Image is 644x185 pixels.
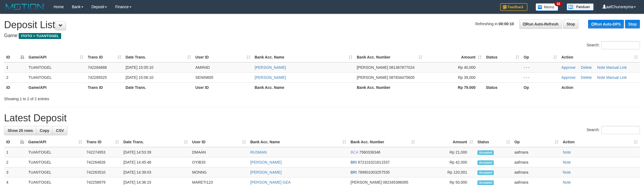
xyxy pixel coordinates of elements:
label: Search: [587,126,640,134]
td: 742264826 [84,157,121,167]
span: Refreshing in: [475,22,514,26]
td: DMAAN [190,147,248,157]
h1: Deposit List [4,20,640,30]
td: 2 [4,157,26,167]
a: [PERSON_NAME] GEA [250,180,291,184]
th: Trans ID: activate to sort column ascending [84,137,121,147]
td: TUANTOGEL [26,167,84,177]
th: User ID: activate to sort column ascending [190,137,248,147]
span: Accepted [477,170,494,175]
span: BRI [351,170,357,174]
th: Rp 79.000 [424,82,484,92]
span: ITOTO > TUANTOGEL [19,33,61,39]
td: MONNG [190,167,248,177]
td: - - - [521,62,559,73]
span: 32 [555,1,562,6]
td: TUANTOGEL [26,157,84,167]
img: Button%20Memo.svg [536,3,558,11]
a: Note [597,65,605,70]
a: Show 25 rows [4,126,36,135]
span: Accepted [477,180,494,185]
span: [PERSON_NAME] [351,180,382,184]
span: Copy 789901003257535 to clipboard [358,170,390,174]
th: Action: activate to sort column ascending [561,137,640,147]
span: [PERSON_NAME] [357,65,388,70]
label: Search: [587,41,640,49]
td: aafmara [512,157,561,167]
a: Note [563,150,571,154]
td: TUANTOGEL [26,72,86,82]
span: 742284688 [88,65,107,70]
img: MOTION_logo.png [4,3,45,11]
a: [PERSON_NAME] [250,170,282,174]
span: Copy 672101021611537 to clipboard [358,160,390,164]
th: Op: activate to sort column ascending [512,137,561,147]
input: Search: [601,126,640,134]
td: Rp 120,001 [417,167,475,177]
th: Status: activate to sort column ascending [484,52,521,62]
td: aafmara [512,147,561,157]
td: [DATE] 14:45:48 [121,157,190,167]
th: Bank Acc. Number: activate to sort column ascending [348,137,417,147]
th: Game/API [26,82,86,92]
a: [PERSON_NAME] [250,160,282,164]
a: Copy [36,126,53,135]
th: Op: activate to sort column ascending [521,52,559,62]
th: User ID: activate to sort column ascending [193,52,252,62]
td: 1 [4,147,26,157]
img: panduan.png [567,3,594,11]
span: 742285525 [88,75,107,80]
a: RUSMAN [250,150,267,154]
th: Date Trans. [123,82,193,92]
td: - - - [521,72,559,82]
th: Bank Acc. Name: activate to sort column ascending [248,137,348,147]
th: Trans ID: activate to sort column ascending [86,52,123,62]
th: Amount: activate to sort column ascending [424,52,484,62]
a: Note [597,75,605,80]
td: TUANTOGEL [26,62,86,73]
td: [DATE] 14:39:03 [121,167,190,177]
a: Run Auto-DPS [588,20,624,28]
a: Note [563,160,571,164]
span: Copy 082345386085 to clipboard [383,180,408,184]
span: AMIR4D [195,65,210,70]
th: Amount: activate to sort column ascending [417,137,475,147]
div: Showing 1 to 2 of 2 entries [4,94,264,102]
th: Op [521,82,559,92]
a: Manual Link [606,65,627,70]
th: ID [4,82,26,92]
th: Game/API: activate to sort column ascending [26,52,86,62]
th: Status [484,82,521,92]
span: Accepted [477,160,494,165]
th: Trans ID [86,82,123,92]
span: Copy 081367877024 to clipboard [389,65,414,70]
td: 1 [4,62,26,73]
a: Stop [625,20,640,28]
a: Manual Link [606,75,627,80]
a: Delete [581,65,592,70]
th: User ID [193,82,252,92]
span: Accepted [477,150,494,155]
th: ID: activate to sort column descending [4,137,26,147]
a: Note [563,170,571,174]
td: 2 [4,72,26,82]
th: Status: activate to sort column ascending [475,137,512,147]
span: [DATE] 15:06:10 [126,75,153,80]
span: [DATE] 15:05:10 [126,65,153,70]
a: Note [563,180,571,184]
span: [PERSON_NAME] [357,75,388,80]
a: Approve [561,65,576,70]
span: BRI [351,160,357,164]
span: Show 25 rows [8,128,33,133]
th: Action [559,82,640,92]
a: Delete [581,75,592,80]
strong: 00:00:10 [499,22,514,26]
th: Action: activate to sort column ascending [559,52,640,62]
span: SENIN605 [195,75,213,80]
span: Rp 40,000 [458,65,476,70]
h1: Latest Deposit [4,113,640,124]
td: 3 [4,167,26,177]
a: Stop [563,20,579,29]
a: [PERSON_NAME] [255,65,286,70]
th: Game/API: activate to sort column ascending [26,137,84,147]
